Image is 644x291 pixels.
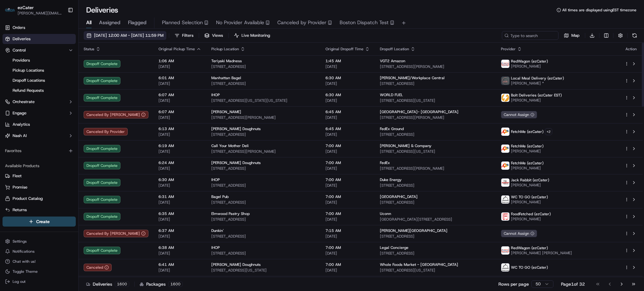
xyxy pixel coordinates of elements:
[545,128,552,135] button: +2
[211,75,241,80] span: Manhattan Bagel
[56,97,69,102] span: [DATE]
[13,239,27,244] span: Settings
[380,251,491,256] span: [STREET_ADDRESS]
[511,129,544,134] span: FetchMe (ezCater)
[84,31,166,40] button: [DATE] 12:00 AM - [DATE] 11:59 PM
[211,262,261,267] span: [PERSON_NAME] Doughnuts
[13,78,45,83] span: Dropoff Locations
[211,109,241,114] span: [PERSON_NAME]
[211,132,315,137] span: [STREET_ADDRESS]
[86,281,129,287] div: Deliveries
[3,3,65,18] button: ezCaterezCater[PERSON_NAME][EMAIL_ADDRESS][DOMAIN_NAME]
[13,36,31,42] span: Deliveries
[562,8,636,13] span: All times are displayed using EST timezone
[511,250,572,255] span: [PERSON_NAME] [PERSON_NAME]
[211,47,239,52] span: Pickup Location
[211,183,315,188] span: [STREET_ADDRESS]
[13,124,48,130] span: Knowledge Base
[6,25,114,35] p: Welcome 👋
[380,109,458,114] span: [GEOGRAPHIC_DATA]- [GEOGRAPHIC_DATA]
[380,132,491,137] span: [STREET_ADDRESS]
[630,31,639,40] button: Refresh
[158,81,201,86] span: [DATE]
[380,143,431,148] span: [PERSON_NAME] & Company
[94,33,164,38] span: [DATE] 12:00 AM - [DATE] 11:59 PM
[380,177,402,182] span: Duke Energy
[380,268,491,273] span: [STREET_ADDRESS][US_STATE]
[13,99,35,105] span: Orchestrate
[158,109,201,114] span: 6:07 AM
[6,82,42,87] div: Past conversations
[5,184,73,190] a: Promise
[13,88,44,93] span: Refund Requests
[211,177,220,182] span: IHOP
[625,47,638,52] div: Action
[380,234,491,239] span: [STREET_ADDRESS]
[511,245,548,250] span: RedWagon (ezCater)
[241,33,270,38] span: Live Monitoring
[511,211,551,217] span: FoodFetched (ezCater)
[380,98,491,103] span: [STREET_ADDRESS][US_STATE]
[3,45,76,55] button: Control
[325,81,370,86] span: [DATE]
[340,19,389,26] span: Boston Dispatch Test
[501,94,509,102] img: bolt_logo.png
[52,97,54,102] span: •
[99,19,120,26] span: Assigned
[158,245,201,250] span: 6:38 AM
[211,268,315,273] span: [STREET_ADDRESS][US_STATE]
[380,211,391,216] span: Uconn
[3,119,76,129] a: Analytics
[380,58,405,63] span: VGT2 Amazon
[158,98,201,103] span: [DATE]
[13,207,27,213] span: Returns
[86,19,92,26] span: All
[211,251,315,256] span: [STREET_ADDRESS]
[6,60,18,71] img: 1736555255976-a54dd68f-1ca7-489b-9aae-adbdc363a1c4
[277,19,326,26] span: Canceled by Provider
[3,217,76,227] button: Create
[561,31,582,40] button: Map
[6,124,11,129] div: 📗
[3,171,76,181] button: Fleet
[501,246,509,255] img: time_to_eat_nevada_logo
[380,160,390,165] span: FedEx
[158,132,201,137] span: [DATE]
[18,4,34,11] button: ezCater
[511,144,544,149] span: FetchMe (ezCater)
[501,162,509,170] img: fetchme_logo.png
[4,121,51,132] a: 📗Knowledge Base
[511,265,548,270] span: WC TO GO (ezCater)
[84,230,148,237] button: Canceled By [PERSON_NAME]
[211,115,315,120] span: [STREET_ADDRESS][PERSON_NAME]
[212,33,223,38] span: Views
[511,217,551,222] span: [PERSON_NAME]
[380,194,418,199] span: [GEOGRAPHIC_DATA]
[211,228,224,233] span: Dunkin'
[211,149,315,154] span: [STREET_ADDRESS][PERSON_NAME]
[84,264,112,271] button: Canceled
[380,149,491,154] span: [STREET_ADDRESS][US_STATE]
[231,31,273,40] button: Live Monitoring
[501,111,537,118] div: Cannot Assign
[325,262,370,267] span: 7:00 AM
[380,47,409,52] span: Dropoff Location
[325,64,370,69] span: [DATE]
[3,237,76,246] button: Settings
[158,75,201,80] span: 6:01 AM
[511,166,544,171] span: [PERSON_NAME]
[325,109,370,114] span: 6:45 AM
[211,64,315,69] span: [STREET_ADDRESS]
[501,60,509,68] img: time_to_eat_nevada_logo
[325,251,370,256] span: [DATE]
[211,200,315,205] span: [STREET_ADDRESS]
[18,11,63,16] span: [PERSON_NAME][EMAIL_ADDRESS][DOMAIN_NAME]
[498,281,529,287] p: Rows per page
[13,47,26,53] span: Control
[380,228,447,233] span: [PERSON_NAME][GEOGRAPHIC_DATA]
[158,126,201,131] span: 6:13 AM
[501,77,509,85] img: lmd_logo.png
[211,98,315,103] span: [STREET_ADDRESS][US_STATE][US_STATE]
[158,143,201,148] span: 6:19 AM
